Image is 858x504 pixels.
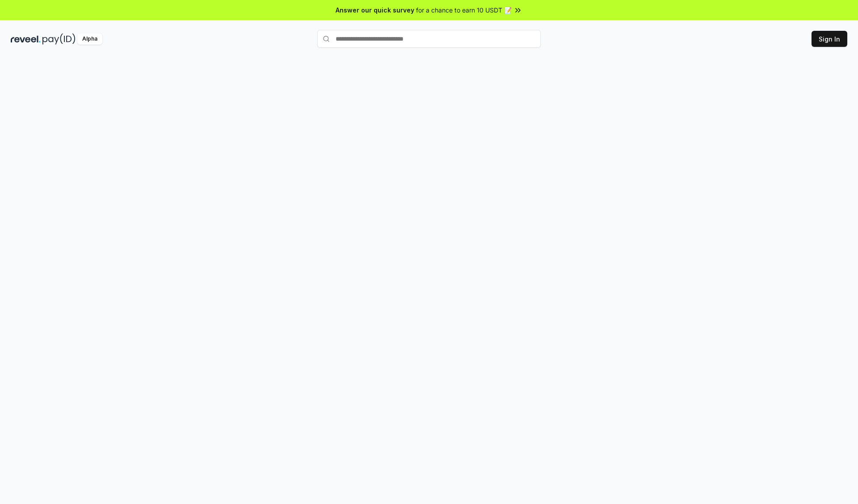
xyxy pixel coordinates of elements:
button: Sign In [812,31,847,47]
span: Answer our quick survey [336,5,414,15]
span: for a chance to earn 10 USDT 📝 [416,5,512,15]
img: pay_id [42,33,76,45]
img: reveel_dark [11,33,41,45]
div: Alpha [77,33,102,45]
